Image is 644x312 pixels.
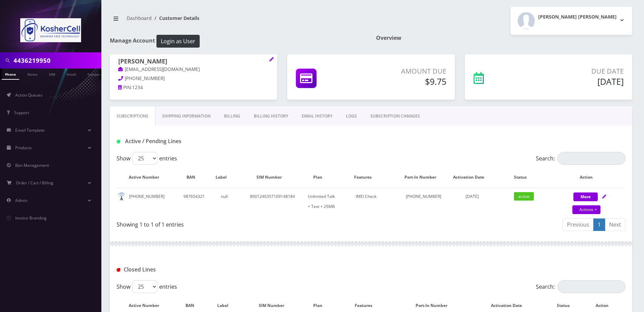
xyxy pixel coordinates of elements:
[211,188,238,215] td: null
[155,106,217,126] a: Shipping Information
[307,188,335,215] td: Unlimited Talk + Text + 25MB
[572,205,600,214] a: Actions
[558,152,625,165] input: Search:
[178,167,210,187] th: BAN: activate to sort column ascending
[110,35,366,48] h1: Manage Account
[110,106,155,126] a: Subscriptions
[563,218,594,231] a: Previous
[217,106,247,126] a: Billing
[527,66,624,76] p: Due Date
[573,192,598,201] button: More
[117,218,366,229] div: Showing 1 to 1 of 1 entries
[118,66,200,73] a: [EMAIL_ADDRESS][DOMAIN_NAME]
[451,167,493,187] th: Activation Date: activate to sort column ascending
[239,167,306,187] th: SIM Number: activate to sort column ascending
[593,218,605,231] a: 1
[155,37,200,44] a: Login as User
[178,188,210,215] td: 987654321
[84,69,107,79] a: Company
[63,69,79,79] a: Email
[117,140,120,144] img: Active / Pending Lines
[118,84,132,91] a: PIN:
[536,280,625,293] label: Search:
[117,266,279,273] h1: Closed Lines
[117,152,177,165] label: Show entries
[363,76,446,86] h5: $9.75
[15,162,49,168] span: Ban Management
[511,7,632,35] button: [PERSON_NAME] [PERSON_NAME]
[307,167,335,187] th: Plan: activate to sort column ascending
[110,11,366,30] nav: breadcrumb
[538,14,617,20] h2: [PERSON_NAME] [PERSON_NAME]
[558,280,625,293] input: Search:
[117,280,177,293] label: Show entries
[132,84,143,90] span: 1234
[536,152,625,165] label: Search:
[117,167,177,187] th: Active Number: activate to sort column ascending
[15,215,47,221] span: Invoice Branding
[20,18,81,42] img: KosherCell
[117,188,177,215] td: [PHONE_NUMBER]
[46,69,58,79] a: SIM
[14,54,100,67] input: Search in Company
[24,69,41,79] a: Name
[336,191,396,202] div: IMEI Check
[364,106,427,126] a: SUBSCRIPTION CHANGES
[15,198,27,203] span: Admin
[156,35,200,48] button: Login as User
[494,167,554,187] th: Status: activate to sort column ascending
[14,110,29,115] span: Support
[239,188,306,215] td: 8901240357109148184
[514,192,534,201] span: active
[132,152,157,165] select: Showentries
[466,193,479,199] span: [DATE]
[127,15,152,21] a: Dashboard
[15,92,43,98] span: Action Queues
[339,106,364,126] a: LOGS
[295,106,339,126] a: EMAIL HISTORY
[15,145,32,151] span: Products
[15,127,45,133] span: Email Template
[363,66,446,76] p: Amount Due
[118,58,269,66] h1: [PERSON_NAME]
[125,75,165,81] span: [PHONE_NUMBER]
[247,106,295,126] a: Billing History
[397,167,451,187] th: Port-In Number: activate to sort column ascending
[527,76,624,86] h5: [DATE]
[554,167,625,187] th: Action: activate to sort column ascending
[152,15,199,22] li: Customer Details
[376,35,632,41] h1: Overview
[336,167,396,187] th: Features: activate to sort column ascending
[117,268,120,272] img: Closed Lines
[117,138,279,145] h1: Active / Pending Lines
[132,280,157,293] select: Showentries
[117,192,126,201] img: default.png
[2,69,19,80] a: Phone
[605,218,625,231] a: Next
[397,188,451,215] td: [PHONE_NUMBER]
[16,180,53,186] span: Order / Cart / Billing
[211,167,238,187] th: Label: activate to sort column ascending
